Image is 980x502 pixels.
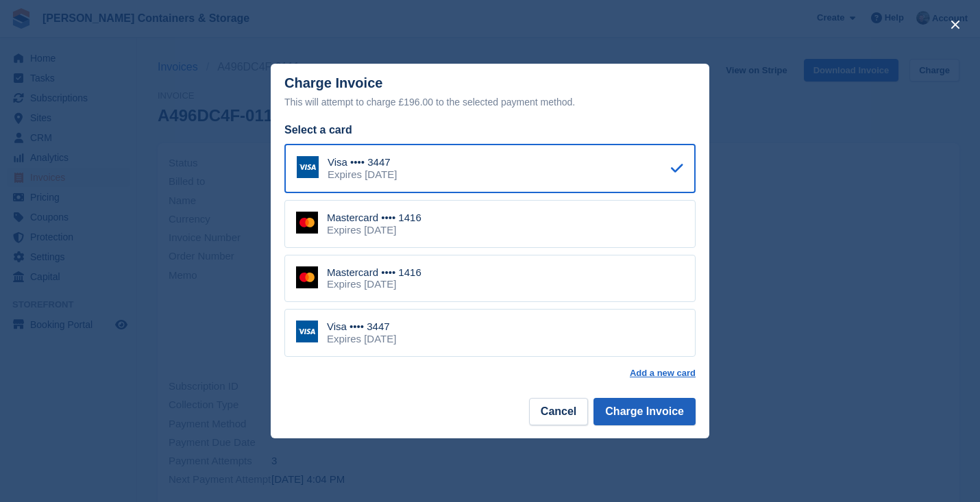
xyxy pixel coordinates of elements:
[630,368,696,379] a: Add a new card
[529,398,588,425] button: Cancel
[944,14,966,36] button: close
[296,212,318,234] img: Mastercard Logo
[327,212,421,224] div: Mastercard •••• 1416
[284,94,696,110] div: This will attempt to charge £196.00 to the selected payment method.
[328,156,397,168] div: Visa •••• 3447
[327,224,421,236] div: Expires [DATE]
[593,398,696,425] button: Charge Invoice
[284,122,696,138] div: Select a card
[296,321,318,342] img: Visa Logo
[328,168,397,181] div: Expires [DATE]
[327,333,396,345] div: Expires [DATE]
[327,266,421,279] div: Mastercard •••• 1416
[297,156,319,178] img: Visa Logo
[284,75,696,110] div: Charge Invoice
[327,278,421,290] div: Expires [DATE]
[296,266,318,288] img: Mastercard Logo
[327,321,396,333] div: Visa •••• 3447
